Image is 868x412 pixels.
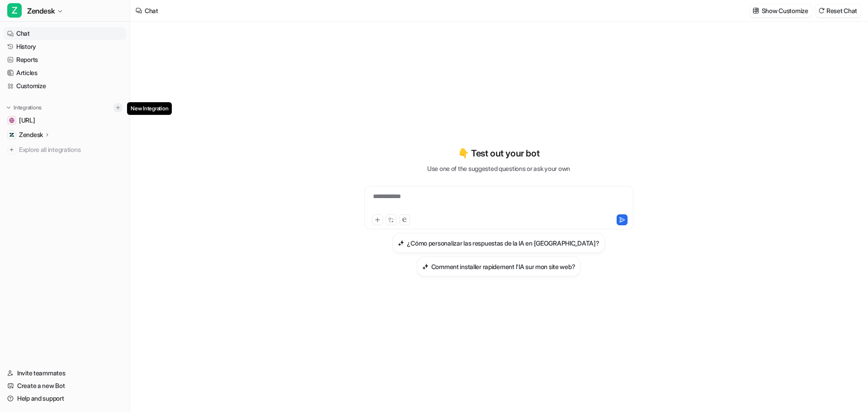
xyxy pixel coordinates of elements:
[4,114,126,127] a: www.eesel.ai[URL]
[4,103,44,112] button: Integrations
[427,164,570,173] p: Use one of the suggested questions or ask your own
[115,104,121,111] img: menu_add.svg
[9,118,14,123] img: www.eesel.ai
[5,104,12,111] img: expand menu
[4,392,126,405] a: Help and support
[750,4,812,17] button: Show Customize
[417,256,581,276] button: Comment installer rapidement l'IA sur mon site web?Comment installer rapidement l'IA sur mon site...
[4,143,126,156] a: Explore all integrations
[392,233,604,253] button: ¿Cómo personalizar las respuestas de la IA en Lessonly?¿Cómo personalizar las respuestas de la IA...
[4,80,126,92] a: Customize
[4,53,126,66] a: Reports
[19,142,123,157] span: Explore all integrations
[4,40,126,53] a: History
[818,7,825,14] img: reset
[19,116,35,125] span: [URL]
[458,147,539,160] p: 👇 Test out your bot
[27,5,55,17] span: Zendesk
[753,7,759,14] img: customize
[7,145,16,154] img: explore all integrations
[4,367,126,379] a: Invite teammates
[431,262,576,271] h3: Comment installer rapidement l'IA sur mon site web?
[127,102,172,115] span: New Integration
[7,3,22,18] span: Z
[4,379,126,392] a: Create a new Bot
[9,132,14,137] img: Zendesk
[762,6,808,15] p: Show Customize
[422,263,429,270] img: Comment installer rapidement l'IA sur mon site web?
[816,4,861,17] button: Reset Chat
[14,104,42,111] p: Integrations
[145,6,158,15] div: Chat
[4,66,126,79] a: Articles
[19,130,43,139] p: Zendesk
[4,27,126,40] a: Chat
[407,238,599,248] h3: ¿Cómo personalizar las respuestas de la IA en [GEOGRAPHIC_DATA]?
[398,240,404,246] img: ¿Cómo personalizar las respuestas de la IA en Lessonly?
